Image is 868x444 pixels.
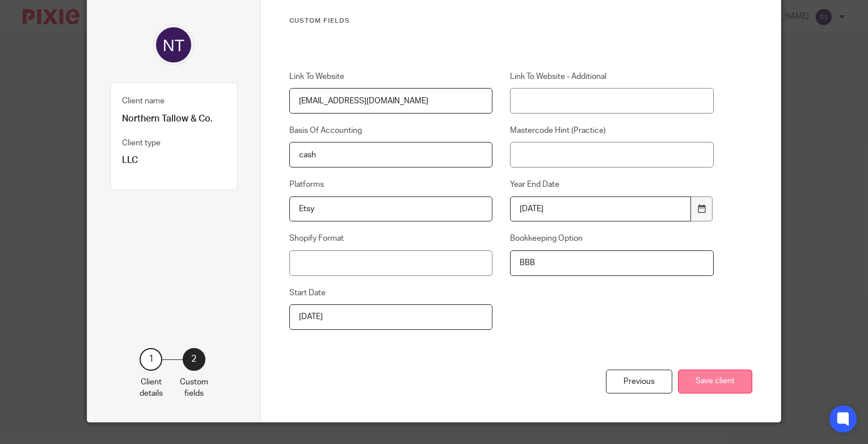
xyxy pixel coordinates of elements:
[289,179,493,190] label: Platforms
[510,71,714,82] label: Link To Website - Additional
[180,376,208,400] p: Custom fields
[606,370,672,394] div: Previous
[153,24,194,65] img: svg%3E
[510,233,714,244] label: Bookkeeping Option
[510,179,714,190] label: Year End Date
[140,348,162,371] div: 1
[183,348,205,371] div: 2
[289,287,493,299] label: Start Date
[289,233,493,244] label: Shopify Format
[122,154,226,166] p: LLC
[122,95,165,107] label: Client name
[510,196,691,222] input: YYYY-MM-DD
[122,113,226,125] p: Northern Tallow & Co.
[122,137,161,149] label: Client type
[289,125,493,136] label: Basis Of Accounting
[289,71,493,82] label: Link To Website
[510,125,714,136] label: Mastercode Hint (Practice)
[289,16,714,26] h3: Custom fields
[678,370,752,394] button: Save client
[140,376,163,400] p: Client details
